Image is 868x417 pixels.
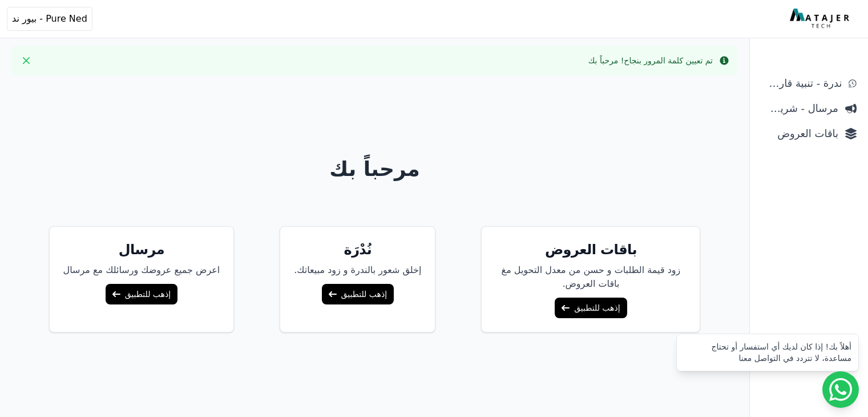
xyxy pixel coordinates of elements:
div: تم تعيين كلمة المرور بنجاح! مرحباً بك [588,55,713,66]
button: Pure Ned - بيور ند [7,7,92,31]
button: Close [17,51,35,70]
h5: نُدْرَة [294,240,421,259]
p: إخلق شعور بالندرة و زود مبيعاتك. [294,263,421,277]
span: باقات العروض [761,126,838,142]
a: إذهب للتطبيق [322,284,394,304]
a: إذهب للتطبيق [555,298,627,318]
h1: مرحباً بك [10,158,740,181]
img: MatajerTech Logo [790,9,852,29]
h5: باقات العروض [495,240,686,259]
span: مرسال - شريط دعاية [761,101,838,117]
span: Pure Ned - بيور ند [12,12,87,26]
h5: مرسال [63,240,220,259]
div: أهلاً بك! إذا كان لديك أي استفسار أو تحتاج مساعدة، لا تتردد في التواصل معنا [684,341,851,364]
p: زود قيمة الطلبات و حسن من معدل التحويل مغ باقات العروض. [495,263,686,291]
a: إذهب للتطبيق [106,284,177,304]
p: اعرض جميع عروضك ورسائلك مع مرسال [63,263,220,277]
span: ندرة - تنبية قارب علي النفاذ [761,75,842,91]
